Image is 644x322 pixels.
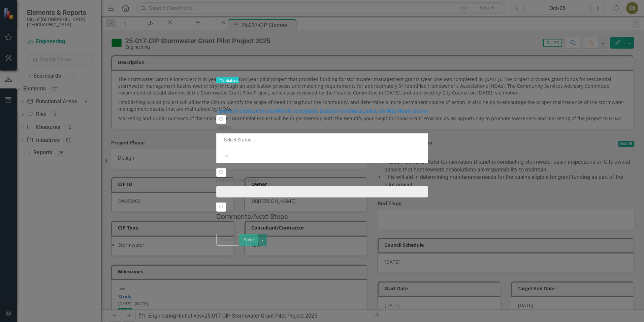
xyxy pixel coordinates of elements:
a: Milestones [275,108,301,114]
a: Link Map [375,108,397,114]
a: Edit Fields [250,108,275,114]
a: Notifications [397,108,428,114]
span: Initiative [216,77,239,84]
label: Percent Complete [216,177,428,185]
a: Series [331,108,347,114]
a: Update Data [301,108,331,114]
a: Charts [347,108,362,114]
legend: Comments/Next Steps [216,212,428,222]
a: Links [362,108,375,114]
label: Status [216,124,428,132]
button: Save [239,234,258,246]
div: Select Status... [224,136,420,143]
a: Update Fields [216,108,250,114]
button: Cancel [216,234,239,246]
